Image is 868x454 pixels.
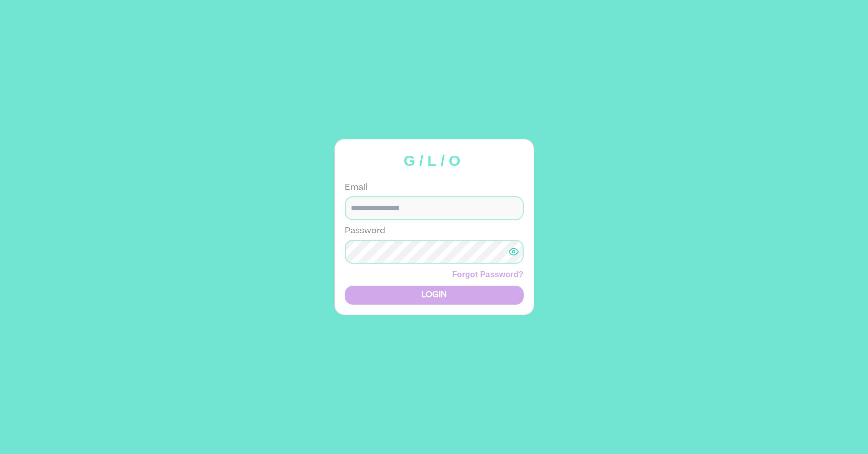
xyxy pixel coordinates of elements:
p: G/L/O [345,149,524,172]
a: Forgot Password? [452,269,524,286]
p: Forgot Password? [452,269,524,281]
label: Password [345,225,524,237]
label: Email [345,182,524,194]
button: LOGIN [345,286,524,305]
